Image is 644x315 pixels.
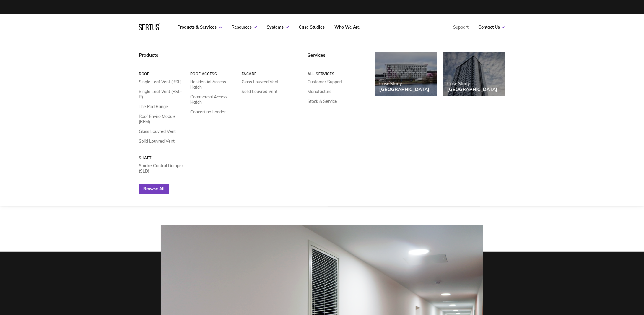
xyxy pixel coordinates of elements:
a: Products & Services [178,25,222,30]
a: Contact Us [478,25,505,30]
a: Solid Louvred Vent [139,139,175,144]
a: Roof [139,72,186,76]
a: Systems [267,25,289,30]
div: [GEOGRAPHIC_DATA] [379,86,430,92]
a: Stock & Service [308,99,337,104]
a: Case Studies [299,25,325,30]
a: Resources [232,25,257,30]
div: Case Study [379,81,430,86]
a: Manufacture [308,89,332,94]
a: Who We Are [334,25,360,30]
a: Glass Louvred Vent [139,129,176,134]
a: Facade [242,72,289,76]
a: Case Study[GEOGRAPHIC_DATA] [375,52,437,96]
a: Customer Support [308,79,343,85]
a: The Pod Range [139,104,168,109]
iframe: Chat Widget [538,247,644,315]
a: Residential Access Hatch [190,79,237,90]
a: Commercial Access Hatch [190,94,237,105]
a: Smoke Control Damper (SLD) [139,163,186,174]
a: All services [308,72,357,76]
a: Roof Enviro Module (REM) [139,114,186,124]
a: Browse All [139,184,169,194]
a: Glass Louvred Vent [242,79,279,85]
a: Single Leaf Vent (RSL) [139,79,182,85]
a: Shaft [139,156,186,160]
a: Case Study[GEOGRAPHIC_DATA] [443,52,505,96]
a: Single Leaf Vent (RSL-R) [139,89,186,100]
div: [GEOGRAPHIC_DATA] [447,86,497,92]
a: Solid Louvred Vent [242,89,277,94]
a: Roof Access [190,72,237,76]
div: Services [308,52,357,64]
div: Case Study [447,81,497,86]
div: Products [139,52,288,64]
a: Concertina Ladder [190,109,226,115]
a: Support [453,25,469,30]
